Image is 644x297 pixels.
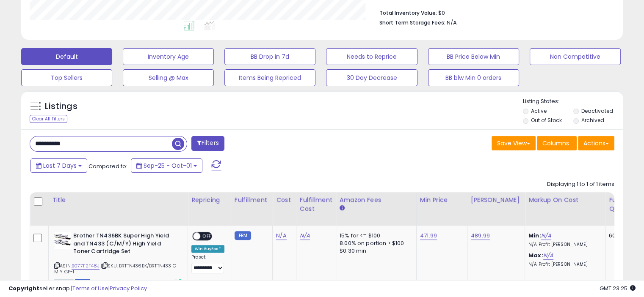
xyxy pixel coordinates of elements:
label: Archived [581,117,604,124]
span: N/A [447,19,457,27]
div: seller snap | | [8,285,147,293]
a: B077F2F48J [72,262,100,270]
a: N/A [543,251,553,260]
strong: Copyright [8,284,39,292]
p: Listing States: [523,98,623,106]
h5: Listings [45,101,77,112]
button: Last 7 Days [30,158,87,173]
span: Compared to: [88,162,127,170]
button: Inventory Age [123,48,214,65]
span: 2025-10-9 23:25 GMT [600,284,636,292]
button: Top Sellers [21,69,112,86]
a: Privacy Policy [110,284,147,292]
small: Amazon Fees. [340,204,345,212]
b: Total Inventory Value: [379,9,437,16]
label: Out of Stock [531,117,562,124]
button: Non Competitive [530,48,621,65]
div: Fulfillment Cost [300,196,332,213]
div: ASIN: [54,232,181,285]
b: Min: [528,232,541,240]
p: N/A Profit [PERSON_NAME] [528,262,599,267]
button: BB Price Below Min [428,48,519,65]
span: | SKU: BRTTN436BK/BRTTN433 C M Y GP-1 [54,262,176,275]
button: Columns [537,136,577,150]
a: N/A [276,232,286,240]
b: Short Term Storage Fees: [379,19,445,26]
img: 51uRxEr5JIL._SL40_.jpg [54,232,71,249]
button: Default [21,48,112,65]
span: OFF [200,233,214,240]
button: Sep-25 - Oct-01 [131,158,202,173]
span: Last 7 Days [43,161,77,170]
button: Save View [492,136,536,150]
div: Fulfillable Quantity [609,196,638,213]
th: The percentage added to the cost of goods (COGS) that forms the calculator for Min & Max prices. [525,192,605,226]
div: Win BuyBox * [191,245,224,253]
li: $0 [379,7,608,17]
div: 8.00% on portion > $100 [340,240,410,247]
label: Active [531,107,547,114]
div: Cost [276,196,293,204]
div: Preset: [191,254,224,273]
button: Selling @ Max [123,69,214,86]
div: Min Price [420,196,464,204]
div: [PERSON_NAME] [471,196,521,204]
a: 471.99 [420,232,437,240]
button: Actions [578,136,614,150]
b: Max: [528,251,543,259]
a: Terms of Use [72,284,108,292]
a: N/A [541,232,551,240]
a: 489.99 [471,232,490,240]
div: Fulfillment [235,196,269,204]
div: Repricing [191,196,227,204]
p: N/A Profit [PERSON_NAME] [528,242,599,248]
div: 60 [609,232,635,240]
div: Markup on Cost [528,196,602,204]
span: Columns [542,139,569,147]
div: Clear All Filters [30,115,67,123]
div: Title [52,196,184,204]
button: Needs to Reprice [326,48,417,65]
b: Brother TN436BK Super High Yield and TN433 (C/M/Y) High Yield Toner Cartridge Set [73,232,176,258]
small: FBM [235,231,251,240]
button: Items Being Repriced [224,69,315,86]
a: N/A [300,232,310,240]
button: BB blw Min 0 orders [428,69,519,86]
button: 30 Day Decrease [326,69,417,86]
div: Displaying 1 to 1 of 1 items [547,180,614,188]
div: Amazon Fees [340,196,413,204]
div: $0.30 min [340,247,410,255]
span: Sep-25 - Oct-01 [144,161,192,170]
button: BB Drop in 7d [224,48,315,65]
label: Deactivated [581,107,613,114]
button: Filters [191,136,224,151]
div: 15% for <= $100 [340,232,410,240]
